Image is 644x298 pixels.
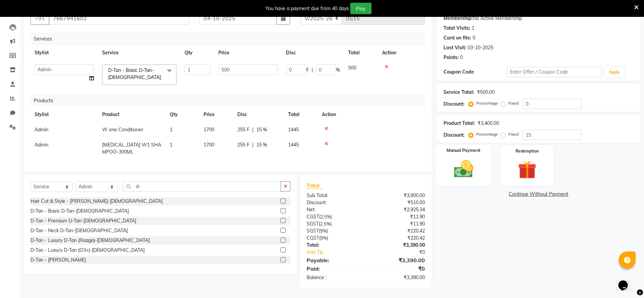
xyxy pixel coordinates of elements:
div: ₹510.00 [366,199,430,206]
span: 500 [348,65,356,71]
span: 1700 [204,142,214,148]
span: SGST [307,221,319,227]
div: Coupon Code [444,69,507,76]
button: +91 [30,12,49,25]
span: | [312,66,313,74]
span: 2.5% [320,214,331,219]
span: 15 % [256,141,267,148]
span: D-Tan - Basic D-Tan-[DEMOGRAPHIC_DATA] [108,67,161,80]
div: Services [31,33,430,45]
th: Total [344,45,378,60]
span: CGST [307,214,319,220]
div: ₹0 [366,265,430,273]
div: Discount: [302,199,366,206]
th: Stylist [30,107,98,122]
span: CGST [307,235,319,241]
label: Percentage [476,100,498,106]
div: Membership: [444,15,473,22]
label: Fixed [508,131,519,137]
a: x [161,74,164,80]
span: 15 % [256,126,267,133]
th: Disc [282,45,344,60]
div: D-Tan - Luxury D-Tan (Raaga)-[DEMOGRAPHIC_DATA] [30,237,150,244]
th: Price [214,45,282,60]
th: Disc [233,107,284,122]
input: Enter Offer / Coupon Code [507,67,602,77]
img: _gift.svg [512,158,542,181]
div: Paid: [302,265,366,273]
th: Stylist [30,45,98,60]
span: 1 [170,127,172,133]
div: ₹500.00 [477,89,495,96]
label: Redemption [516,148,539,154]
div: ₹3,400.00 [478,120,499,127]
div: 1 [472,25,474,32]
div: Points: [444,54,459,61]
div: ( ) [302,227,366,235]
span: W one Conditioner [102,127,143,133]
div: ( ) [302,213,366,220]
label: Percentage [476,131,498,137]
div: ₹3,390.00 [366,256,430,264]
span: F [306,66,309,74]
div: Discount: [444,132,464,139]
iframe: chat widget [616,271,637,291]
th: Action [378,45,425,60]
div: ₹220.42 [366,235,430,242]
span: 1445 [288,142,299,148]
div: ₹220.42 [366,227,430,235]
span: 9% [320,228,327,234]
th: Service [98,45,181,60]
div: Net: [302,206,366,213]
div: Product Total: [444,120,475,127]
div: Balance : [302,274,366,281]
img: _cash.svg [448,158,479,180]
span: | [252,141,254,148]
a: Continue Without Payment [438,191,639,198]
span: Total [307,182,322,189]
a: Add Tip [302,249,376,256]
span: Admin [34,127,48,133]
span: [MEDICAL_DATA] W1 SHAMPOO-300ML [102,142,161,155]
button: Pay [350,3,372,14]
div: 03-10-2025 [468,44,493,51]
span: 2.5% [320,221,330,226]
th: Action [318,107,425,122]
div: D-Tan - Premium D-Tan-[DEMOGRAPHIC_DATA] [30,217,136,224]
div: D-Tan - Luxury D-Tan (O3+)-[DEMOGRAPHIC_DATA] [30,247,145,254]
span: Admin [34,142,48,148]
input: Search or Scan [123,181,281,192]
span: 9% [320,235,327,241]
div: ₹2,925.34 [366,206,430,213]
div: 0 [473,34,475,42]
span: % [336,66,340,74]
div: Sub Total: [302,192,366,199]
div: ₹3,900.00 [366,192,430,199]
div: Last Visit: [444,44,466,51]
div: Card on file: [444,34,471,42]
span: | [252,126,254,133]
th: Product [98,107,166,122]
div: Total: [302,242,366,249]
button: Apply [605,67,624,77]
div: D-Tan - [PERSON_NAME] [30,256,86,264]
div: Hair Cut & Style - [PERSON_NAME]-[DEMOGRAPHIC_DATA] [30,198,163,205]
div: ₹11.90 [366,220,430,227]
div: No Active Membership [444,15,634,22]
input: Search by Name/Mobile/Email/Code [49,12,189,25]
span: 1 [170,142,172,148]
div: D-Tan - Basic D-Tan-[DEMOGRAPHIC_DATA] [30,208,129,215]
th: Qty [166,107,199,122]
div: ₹0 [377,249,430,256]
div: 0 [460,54,463,61]
div: ( ) [302,220,366,227]
label: Manual Payment [447,147,480,154]
th: Qty [181,45,214,60]
label: Fixed [508,100,519,106]
div: D-Tan - Neck D-Tan-[DEMOGRAPHIC_DATA] [30,227,128,234]
span: 1700 [204,127,214,133]
span: 255 F [237,141,249,148]
div: Total Visits: [444,25,470,32]
span: 1445 [288,127,299,133]
div: Payable: [302,256,366,264]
